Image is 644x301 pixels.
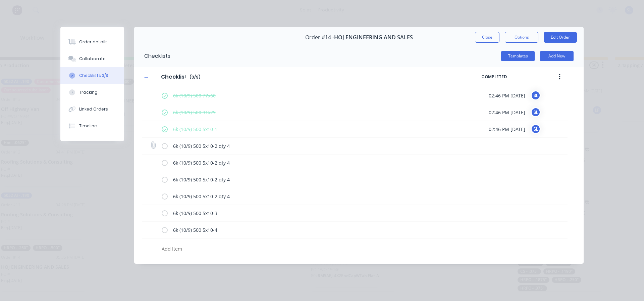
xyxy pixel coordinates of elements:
[505,32,538,43] button: Options
[481,74,538,80] span: COMPLETED
[79,39,108,45] div: Order details
[170,225,464,235] textarea: 6k (10/9) 500 5x10-4
[531,124,541,134] div: SL
[60,118,124,134] button: Timeline
[489,109,525,116] span: 02:46 PM [DATE]
[60,50,124,67] button: Collaborate
[305,34,334,41] span: Order #14 -
[79,89,98,95] div: Tracking
[134,45,170,67] div: Checklists
[544,32,577,43] button: Edit Order
[79,123,97,129] div: Timeline
[60,84,124,101] button: Tracking
[170,141,464,151] textarea: 6k (10/9) 500 5x10-2 qty 4
[170,91,464,100] textarea: 6k (10/9) 500 77x60
[531,107,541,117] div: SL
[157,72,190,82] input: Enter Checklist name
[60,67,124,84] button: Checklists 3/9
[170,175,464,184] textarea: 6k (10/9) 500 5x10-2 qty 4
[79,73,108,79] div: Checklists 3/9
[170,158,464,168] textarea: 6k (10/9) 500 5x10-2 qty 4
[79,56,106,62] div: Collaborate
[190,74,200,80] span: ( 3 / 9 )
[170,191,464,201] textarea: 6k (10/9) 500 5x10-2 qty 4
[475,32,499,43] button: Close
[489,92,525,99] span: 02:46 PM [DATE]
[170,208,464,218] textarea: 6k (10/9) 500 5x10-3
[60,101,124,118] button: Linked Orders
[489,126,525,133] span: 02:46 PM [DATE]
[79,106,108,112] div: Linked Orders
[170,107,464,117] textarea: 6k (10/9) 500 31x29
[170,124,464,134] textarea: 6k (10/9) 500 5x10-1
[60,34,124,50] button: Order details
[540,51,574,61] button: Add New
[334,34,413,41] span: HOJ ENGINEERING AND SALES
[501,51,535,61] button: Templates
[531,90,541,100] div: SL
